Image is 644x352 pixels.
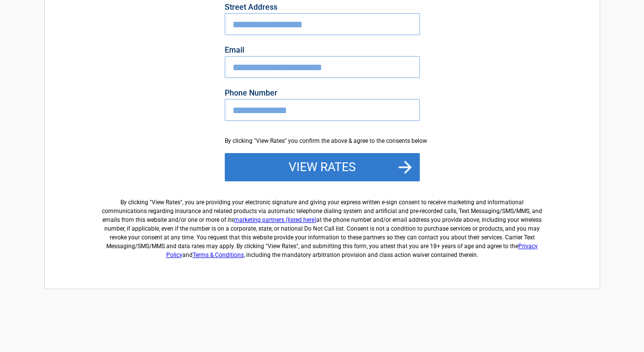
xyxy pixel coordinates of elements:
[234,216,316,223] a: marketing partners (listed here)
[225,3,420,11] label: Street Address
[166,243,538,258] a: Privacy Policy
[225,153,420,181] button: View Rates
[152,199,180,206] span: View Rates
[225,137,420,145] div: By clicking "View Rates" you confirm the above & agree to the consents below
[225,89,420,97] label: Phone Number
[193,252,244,258] a: Terms & Conditions
[98,190,546,259] label: By clicking " ", you are providing your electronic signature and giving your express written e-si...
[225,46,420,54] label: Email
